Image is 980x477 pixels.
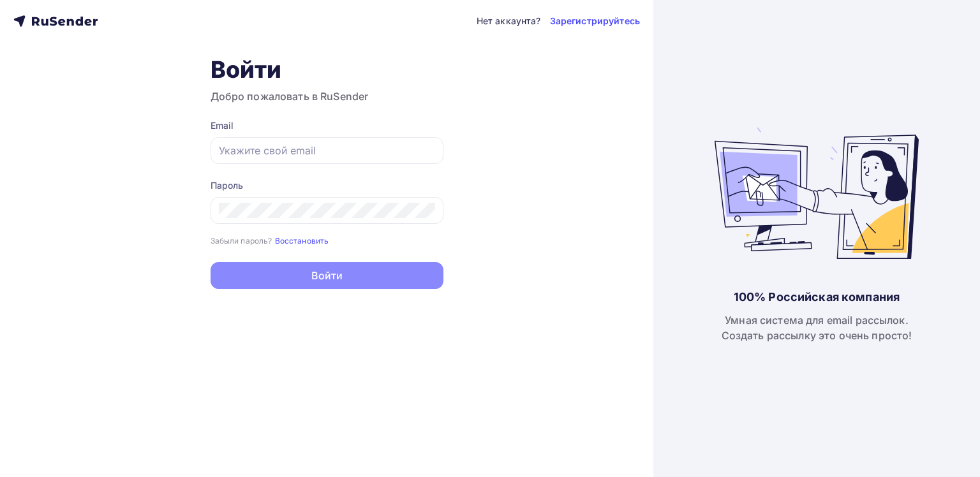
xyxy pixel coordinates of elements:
[211,262,443,289] button: Войти
[211,236,272,246] small: Забыли пароль?
[211,55,443,84] h1: Войти
[477,15,541,27] div: Нет аккаунта?
[734,290,900,305] div: 100% Российская компания
[219,143,435,158] input: Укажите свой email
[275,236,329,246] small: Восстановить
[550,15,640,27] a: Зарегистрируйтесь
[211,89,443,104] h3: Добро пожаловать в RuSender
[211,119,443,132] div: Email
[275,235,329,246] a: Восстановить
[722,312,912,343] div: Умная система для email рассылок. Создать рассылку это очень просто!
[211,179,443,192] div: Пароль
